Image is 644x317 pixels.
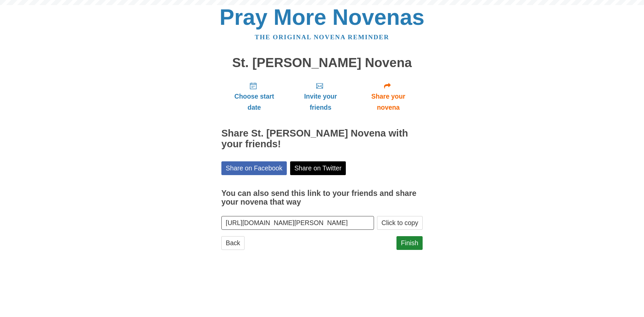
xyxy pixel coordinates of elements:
[396,236,423,250] a: Finish
[287,76,354,116] a: Invite your friends
[221,76,287,116] a: Choose start date
[290,161,346,175] a: Share on Twitter
[221,189,423,206] h3: You can also send this link to your friends and share your novena that way
[220,5,425,30] a: Pray More Novenas
[221,56,423,70] h1: St. [PERSON_NAME] Novena
[354,76,423,116] a: Share your novena
[294,91,347,113] span: Invite your friends
[221,236,245,250] a: Back
[221,128,423,150] h2: Share St. [PERSON_NAME] Novena with your friends!
[361,91,416,113] span: Share your novena
[377,216,423,230] button: Click to copy
[255,34,389,41] a: The original novena reminder
[221,161,287,175] a: Share on Facebook
[228,91,280,113] span: Choose start date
